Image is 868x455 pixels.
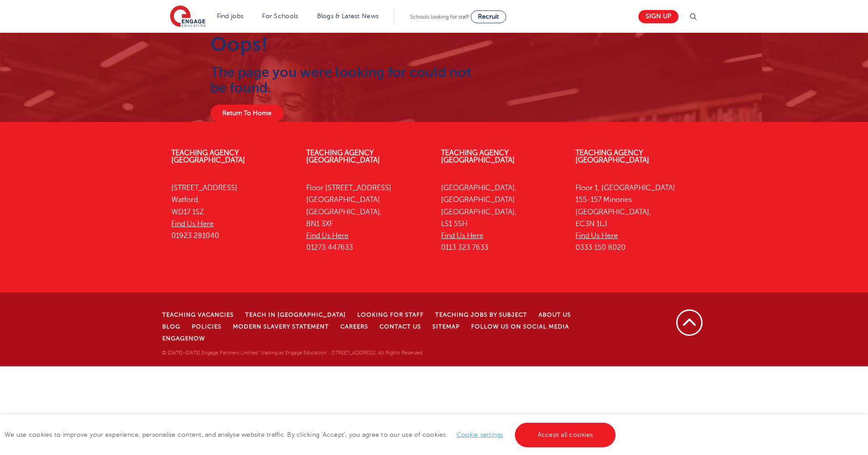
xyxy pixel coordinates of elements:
[457,431,503,438] a: Cookie settings
[515,423,616,447] a: Accept all cookies
[441,232,483,240] a: Find Us Here
[211,65,473,96] h2: The page you were looking for could not be found.
[245,312,346,318] a: Teach in [GEOGRAPHIC_DATA]
[575,232,618,240] a: Find Us Here
[317,13,379,20] a: Blogs & Latest News
[340,324,368,330] a: Careers
[171,149,245,164] a: Teaching Agency [GEOGRAPHIC_DATA]
[211,33,473,56] h1: Oops!
[471,10,506,23] a: Recruit
[217,13,244,20] a: Find jobs
[170,5,205,28] img: Engage Education
[306,149,380,164] a: Teaching Agency [GEOGRAPHIC_DATA]
[262,13,298,20] a: For Schools
[575,149,649,164] a: Teaching Agency [GEOGRAPHIC_DATA]
[410,14,469,20] span: Schools looking for staff
[171,182,293,242] p: [STREET_ADDRESS] Watford, WD17 1SZ 01923 281040
[162,335,205,342] a: EngageNow
[432,324,460,330] a: Sitemap
[357,312,424,318] a: Looking for staff
[192,324,221,330] a: Policies
[539,312,571,318] a: About Us
[435,312,527,318] a: Teaching jobs by subject
[171,220,214,228] a: Find Us Here
[575,182,697,254] p: Floor 1, [GEOGRAPHIC_DATA] 155-157 Minories [GEOGRAPHIC_DATA], EC3N 1LJ 0333 150 8020
[306,182,427,254] p: Floor [STREET_ADDRESS] [GEOGRAPHIC_DATA] [GEOGRAPHIC_DATA], BN1 3XF 01273 447633
[441,182,562,254] p: [GEOGRAPHIC_DATA], [GEOGRAPHIC_DATA] [GEOGRAPHIC_DATA], LS1 5SH 0113 323 7633
[306,232,349,240] a: Find Us Here
[211,105,283,122] a: Return To Home
[638,10,678,23] a: Sign up
[5,431,618,438] span: We use cookies to improve your experience, personalise content, and analyse website traffic. By c...
[233,324,329,330] a: Modern Slavery Statement
[162,312,234,318] a: Teaching Vacancies
[162,349,611,357] p: © [DATE]-[DATE] Engage Partners Limited "trading as Engage Education". [STREET_ADDRESS]. All Righ...
[162,324,180,330] a: Blog
[471,324,569,330] a: Follow us on Social Media
[380,324,421,330] a: Contact Us
[441,149,515,164] a: Teaching Agency [GEOGRAPHIC_DATA]
[478,13,499,20] span: Recruit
